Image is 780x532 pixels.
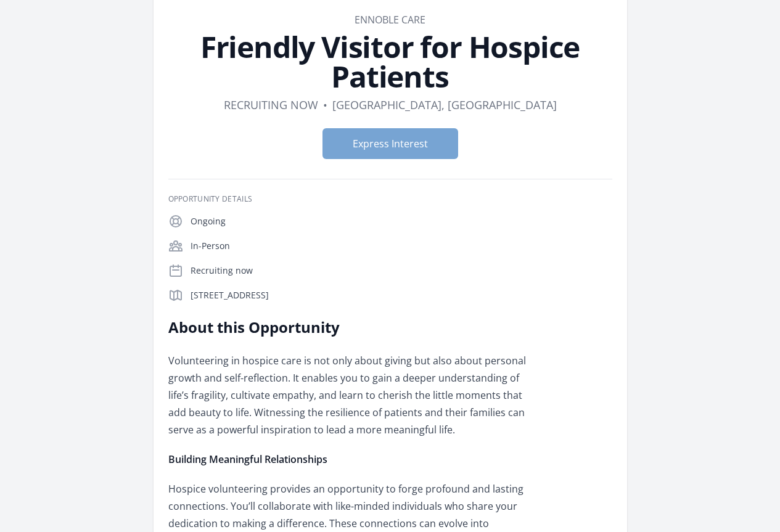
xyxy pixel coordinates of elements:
[168,352,529,438] p: Volunteering in hospice care is not only about giving but also about personal growth and self-ref...
[323,96,327,113] div: •
[168,32,612,91] h1: Friendly Visitor for Hospice Patients
[355,13,425,27] a: Ennoble Care
[168,452,327,466] strong: Building Meaningful Relationships
[224,96,318,113] dd: Recruiting now
[191,289,612,301] p: [STREET_ADDRESS]
[332,96,557,113] dd: [GEOGRAPHIC_DATA], [GEOGRAPHIC_DATA]
[168,317,529,337] h2: About this Opportunity
[191,240,612,252] p: In-Person
[168,194,612,204] h3: Opportunity Details
[191,215,612,227] p: Ongoing
[322,128,458,159] button: Express Interest
[191,264,612,277] p: Recruiting now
